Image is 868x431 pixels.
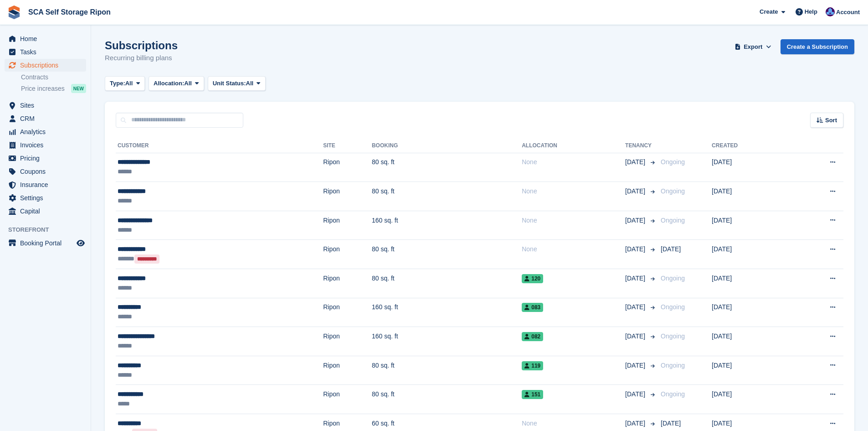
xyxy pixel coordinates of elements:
[661,275,685,282] span: Ongoing
[372,298,522,327] td: 160 sq. ft
[661,158,685,166] span: Ongoing
[323,182,372,211] td: Ripon
[323,139,372,153] th: Site
[20,46,75,58] span: Tasks
[625,157,647,167] span: [DATE]
[213,79,246,88] span: Unit Status:
[805,7,817,16] span: Help
[825,116,837,125] span: Sort
[372,356,522,385] td: 80 sq. ft
[21,83,86,93] a: Price increases NEW
[105,39,178,52] h1: Subscriptions
[625,389,647,399] span: [DATE]
[522,390,543,399] span: 151
[20,99,75,112] span: Sites
[105,53,178,63] p: Recurring billing plans
[20,192,75,204] span: Settings
[625,187,647,196] span: [DATE]
[125,79,133,88] span: All
[661,390,685,398] span: Ongoing
[5,205,86,218] a: menu
[625,139,657,153] th: Tenancy
[826,7,835,16] img: Sarah Race
[154,79,184,88] span: Allocation:
[372,327,522,356] td: 160 sq. ft
[625,419,647,428] span: [DATE]
[625,274,647,283] span: [DATE]
[20,125,75,138] span: Analytics
[661,362,685,369] span: Ongoing
[5,32,86,45] a: menu
[20,165,75,178] span: Coupons
[372,385,522,414] td: 80 sq. ft
[323,327,372,356] td: Ripon
[149,76,204,91] button: Allocation: All
[522,244,625,254] div: None
[522,274,543,283] span: 120
[323,385,372,414] td: Ripon
[712,240,788,269] td: [DATE]
[5,99,86,112] a: menu
[625,216,647,225] span: [DATE]
[116,139,323,153] th: Customer
[372,139,522,153] th: Booking
[5,112,86,125] a: menu
[781,39,854,54] a: Create a Subscription
[625,244,647,254] span: [DATE]
[712,298,788,327] td: [DATE]
[661,420,681,427] span: [DATE]
[522,187,625,196] div: None
[323,153,372,182] td: Ripon
[20,152,75,165] span: Pricing
[71,84,86,93] div: NEW
[8,225,91,234] span: Storefront
[712,269,788,298] td: [DATE]
[625,361,647,370] span: [DATE]
[208,76,266,91] button: Unit Status: All
[20,112,75,125] span: CRM
[25,5,114,20] a: SCA Self Storage Ripon
[5,237,86,249] a: menu
[75,238,86,249] a: Preview store
[20,205,75,218] span: Capital
[5,152,86,165] a: menu
[372,240,522,269] td: 80 sq. ft
[5,59,86,72] a: menu
[661,245,681,253] span: [DATE]
[184,79,192,88] span: All
[246,79,254,88] span: All
[712,182,788,211] td: [DATE]
[522,139,625,153] th: Allocation
[323,211,372,240] td: Ripon
[661,303,685,311] span: Ongoing
[625,302,647,312] span: [DATE]
[661,332,685,340] span: Ongoing
[5,46,86,58] a: menu
[323,356,372,385] td: Ripon
[661,187,685,195] span: Ongoing
[5,178,86,191] a: menu
[20,237,75,249] span: Booking Portal
[712,139,788,153] th: Created
[372,211,522,240] td: 160 sq. ft
[5,192,86,204] a: menu
[21,73,86,82] a: Contracts
[625,332,647,341] span: [DATE]
[20,178,75,191] span: Insurance
[372,269,522,298] td: 80 sq. ft
[105,76,145,91] button: Type: All
[522,303,543,312] span: 083
[372,153,522,182] td: 80 sq. ft
[760,7,778,16] span: Create
[20,32,75,45] span: Home
[712,356,788,385] td: [DATE]
[323,269,372,298] td: Ripon
[712,385,788,414] td: [DATE]
[20,59,75,72] span: Subscriptions
[522,216,625,225] div: None
[21,84,65,93] span: Price increases
[522,332,543,341] span: 082
[372,182,522,211] td: 80 sq. ft
[744,42,762,52] span: Export
[5,165,86,178] a: menu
